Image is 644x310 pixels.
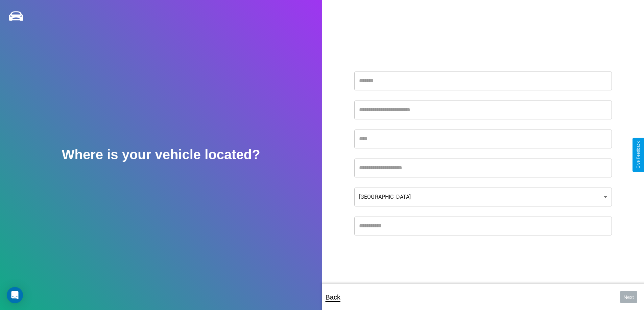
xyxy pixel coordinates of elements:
[636,141,641,169] div: Give Feedback
[354,188,612,206] div: [GEOGRAPHIC_DATA]
[62,147,260,162] h2: Where is your vehicle located?
[7,287,23,303] div: Open Intercom Messenger
[326,291,340,303] p: Back
[620,291,637,303] button: Next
